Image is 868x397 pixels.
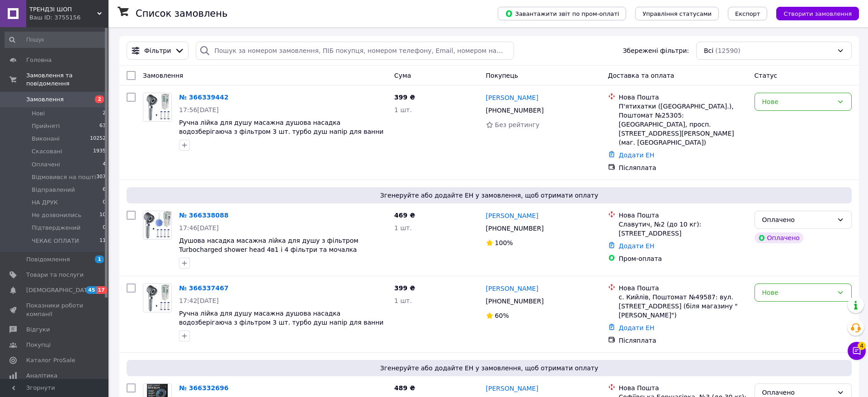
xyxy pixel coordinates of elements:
span: (12590) [715,47,740,54]
span: 1 [95,255,104,263]
span: [DEMOGRAPHIC_DATA] [26,286,93,294]
span: Фільтри [144,46,171,55]
span: 60% [495,312,509,319]
span: Каталог ProSale [26,356,75,364]
span: 17:56[DATE] [179,106,219,113]
a: № 366337467 [179,284,228,292]
span: Без рейтингу [495,121,540,128]
span: Головна [26,56,52,64]
span: 307 [96,173,106,181]
span: 10 [99,211,106,219]
span: 0 [103,224,106,232]
div: Ваш ID: 3755156 [29,14,108,22]
div: П'ятихатки ([GEOGRAPHIC_DATA].), Поштомат №25305: [GEOGRAPHIC_DATA], просп. [STREET_ADDRESS][PERS... [619,102,747,147]
h1: Список замовлень [136,8,227,19]
span: Cума [394,72,411,79]
button: Чат з покупцем4 [848,342,866,360]
span: Замовлення та повідомлення [26,71,108,88]
span: Експорт [735,10,760,17]
div: Післяплата [619,336,747,345]
div: Нова Пошта [619,383,747,392]
input: Пошук [5,32,107,48]
button: Управління статусами [635,7,719,20]
span: Повідомлення [26,255,70,264]
a: Фото товару [143,93,172,122]
span: Доставка та оплата [608,72,675,79]
span: ТРЕНДЗІ ШОП [29,5,97,14]
a: Додати ЕН [619,242,655,250]
div: [PHONE_NUMBER] [484,222,546,235]
span: Згенеруйте або додайте ЕН у замовлення, щоб отримати оплату [130,364,848,373]
div: Нове [762,288,833,298]
a: № 366332696 [179,384,228,392]
span: 17:42[DATE] [179,297,219,304]
span: 45 [86,286,96,294]
span: НА ДРУК [32,198,58,207]
span: Покупці [26,341,51,349]
span: 2 [103,109,106,118]
span: Покупець [486,72,518,79]
a: № 366339442 [179,94,228,101]
span: 1935 [93,147,106,156]
a: [PERSON_NAME] [486,284,538,293]
span: ЧЕКАЄ ОПЛАТИ [32,237,79,245]
a: [PERSON_NAME] [486,211,538,220]
div: Нова Пошта [619,93,747,102]
span: Товари та послуги [26,271,84,279]
button: Експорт [728,7,768,20]
span: Збережені фільтри: [623,46,689,55]
img: Фото товару [143,211,171,239]
span: 0 [103,198,106,207]
span: Оплачені [32,161,60,169]
div: с. Кийлів, Поштомат №49587: вул. [STREET_ADDRESS] (біля магазину "[PERSON_NAME]") [619,293,747,320]
span: Аналітика [26,372,57,380]
span: Замовлення [26,95,64,104]
span: 6 [103,186,106,194]
span: 469 ₴ [394,212,415,219]
span: 1 шт. [394,106,412,113]
a: Створити замовлення [767,9,859,17]
span: Замовлення [143,72,183,79]
span: Нові [32,109,45,118]
a: [PERSON_NAME] [486,93,538,102]
span: Відправлений [32,186,75,194]
a: Додати ЕН [619,151,655,159]
span: Не дозвонились [32,211,81,219]
a: Додати ЕН [619,324,655,331]
img: Фото товару [143,93,171,121]
span: 2 [95,95,104,103]
div: Нова Пошта [619,284,747,293]
span: 100% [495,239,513,246]
a: Фото товару [143,284,172,312]
span: 17:46[DATE] [179,224,219,232]
span: 63 [99,122,106,130]
a: № 366338088 [179,212,228,219]
span: 4 [103,161,106,169]
a: Фото товару [143,211,172,240]
span: Відмовився на пошті [32,173,96,181]
span: 1 шт. [394,297,412,304]
span: Управління статусами [642,10,712,17]
img: Фото товару [143,284,171,312]
span: Всі [704,46,713,55]
span: Відгуки [26,326,50,334]
a: Ручна лійка для душу масажна душова насадка водозберігаюча з фільтром 3 шт. турбо душ напір для в... [179,310,383,326]
span: 4 [858,342,866,350]
span: 11 [99,237,106,245]
div: Нове [762,97,833,107]
div: [PHONE_NUMBER] [484,104,546,117]
span: 399 ₴ [394,94,415,101]
span: Підтверджений [32,224,80,232]
a: [PERSON_NAME] [486,384,538,393]
div: Оплачено [755,232,803,243]
span: 17 [96,286,107,294]
a: Душова насадка масажна лійка для душу з фільтром Turbocharged shower head 4в1 і 4 фільтри та мочалка [179,237,359,253]
input: Пошук за номером замовлення, ПІБ покупця, номером телефону, Email, номером накладної [196,42,514,60]
span: 399 ₴ [394,284,415,292]
div: Оплачено [762,215,833,225]
div: Пром-оплата [619,254,747,263]
span: Показники роботи компанії [26,302,84,318]
a: Ручна лійка для душу масажна душова насадка водозберігаюча з фільтром 3 шт. турбо душ напір для в... [179,119,383,135]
